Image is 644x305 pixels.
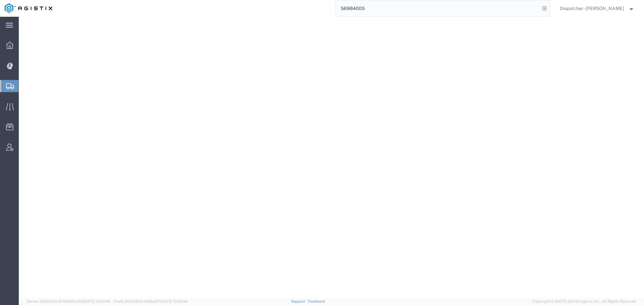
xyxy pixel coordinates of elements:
[113,299,187,303] span: Client: 2025.20.0-035ba07
[308,299,325,303] a: Feedback
[83,299,110,303] span: [DATE] 10:43:43
[160,299,187,303] span: [DATE] 10:52:44
[19,17,644,298] iframe: FS Legacy Container
[533,299,636,304] span: Copyright © [DATE]-[DATE] Agistix Inc., All Rights Reserved
[27,299,110,303] span: Server: 2025.20.0-970904bc0f3
[336,0,540,16] input: Search for shipment number, reference number
[559,4,635,12] button: Dispatcher - [PERSON_NAME]
[560,5,624,12] span: Dispatcher - Cameron Bowman
[291,299,308,303] a: Support
[5,3,52,13] img: logo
